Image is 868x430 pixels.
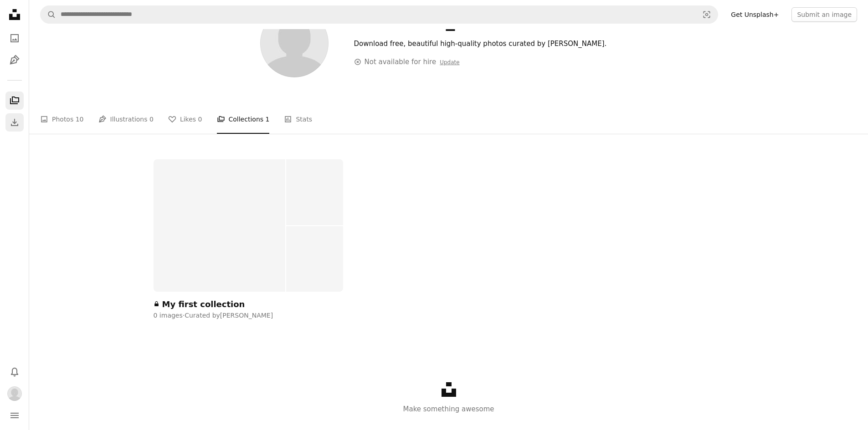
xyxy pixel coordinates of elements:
a: Illustrations 0 [98,105,154,134]
a: Download History [5,113,24,132]
a: Likes 0 [168,105,202,134]
a: Home — Unsplash [5,5,24,25]
a: [PERSON_NAME] [220,312,273,319]
img: Avatar of user pravin patil [260,9,329,77]
a: Illustrations [5,51,24,69]
span: 10 [76,114,84,124]
a: Stats [284,105,312,134]
button: Menu [5,406,24,425]
a: Collections [5,91,24,110]
a: Photos [5,29,24,47]
span: 0 [198,114,202,124]
a: My first collection [154,159,343,309]
p: Make something awesome [154,404,744,415]
a: Get Unsplash+ [725,7,784,22]
div: Download free, beautiful high-quality photos curated by [PERSON_NAME]. [354,38,627,49]
img: Avatar of user pravin patil [7,386,22,401]
div: 0 images · Curated by [154,311,343,320]
div: My first collection [162,299,245,310]
div: Not available for hire [354,56,460,67]
a: Update [440,59,459,66]
button: Notifications [5,363,24,381]
form: Find visuals sitewide [40,5,718,24]
a: Photos 10 [40,105,84,134]
button: Visual search [696,6,718,23]
button: Search Unsplash [41,6,56,23]
button: Profile [5,384,24,403]
button: Submit an image [791,7,857,22]
span: 0 [149,114,154,124]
